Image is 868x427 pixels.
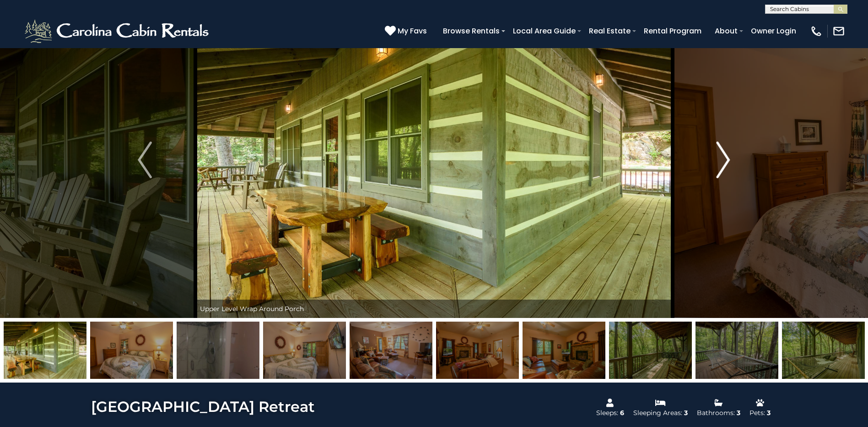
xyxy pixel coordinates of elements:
[523,322,605,379] img: 163268602
[23,17,213,45] img: White-1-2.png
[710,23,742,39] a: About
[385,25,429,37] a: My Favs
[639,23,706,39] a: Rental Program
[263,322,346,379] img: 163268599
[195,300,673,318] div: Upper Level Wrap Around Porch
[746,23,801,39] a: Owner Login
[4,322,86,379] img: 163268598
[138,142,151,178] img: arrow
[810,25,823,38] img: phone-regular-white.png
[398,25,427,37] span: My Favs
[673,2,773,318] button: Next
[436,322,519,379] img: 163268601
[438,23,504,39] a: Browse Rentals
[94,2,195,318] button: Previous
[177,322,259,379] img: 163268614
[584,23,635,39] a: Real Estate
[832,25,845,38] img: mail-regular-white.png
[90,322,173,379] img: 163268615
[716,142,730,178] img: arrow
[350,322,432,379] img: 163268600
[695,322,778,379] img: 163268616
[609,322,692,379] img: 163268603
[508,23,580,39] a: Local Area Guide
[782,322,865,379] img: 163268604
